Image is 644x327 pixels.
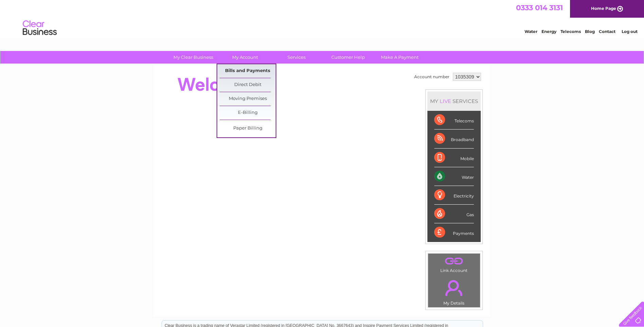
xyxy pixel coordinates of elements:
[217,51,273,64] a: My Account
[516,3,563,12] a: 0333 014 3131
[220,106,276,120] a: E-Billing
[372,51,428,64] a: Make A Payment
[269,51,325,64] a: Services
[434,205,474,223] div: Gas
[599,29,615,34] a: Contact
[560,29,581,34] a: Telecoms
[412,71,451,83] td: Account number
[434,223,474,242] div: Payments
[220,122,276,135] a: Paper Billing
[428,274,480,308] td: My Details
[434,167,474,186] div: Water
[585,29,595,34] a: Blog
[22,18,57,38] img: logo.png
[434,130,474,148] div: Broadband
[220,78,276,92] a: Direct Debit
[220,92,276,106] a: Moving Premises
[165,51,221,64] a: My Clear Business
[430,255,478,267] a: .
[320,51,376,64] a: Customer Help
[438,98,453,104] div: LIVE
[220,64,276,78] a: Bills and Payments
[434,186,474,205] div: Electricity
[434,149,474,167] div: Mobile
[622,29,638,34] a: Log out
[427,91,481,111] div: MY SERVICES
[162,4,483,33] div: Clear Business is a trading name of Verastar Limited (registered in [GEOGRAPHIC_DATA] No. 3667643...
[525,29,537,34] a: Water
[430,276,478,300] a: .
[541,29,556,34] a: Energy
[428,253,480,275] td: Link Account
[434,111,474,130] div: Telecoms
